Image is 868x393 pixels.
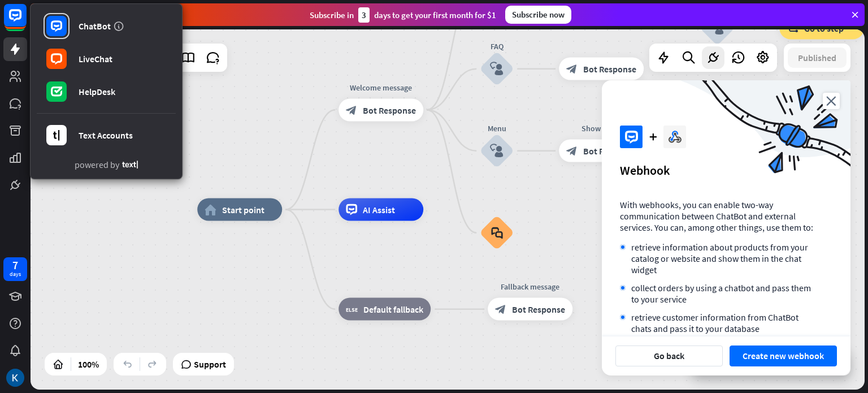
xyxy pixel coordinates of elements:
i: block_bot_response [495,304,506,315]
div: Menu [463,123,531,134]
span: AI Assist [363,204,395,215]
button: Open LiveChat chat widget [9,5,43,38]
i: block_faq [491,227,503,239]
div: 7 [12,260,18,270]
span: Bot Response [512,304,565,315]
i: block_bot_response [566,145,578,157]
div: 100% [75,355,102,373]
p: With webhooks, you can enable two-way communication between ChatBot and external services. You ca... [620,199,814,233]
div: Fallback message [479,281,581,292]
span: Support [194,355,226,373]
button: Go back [615,346,723,366]
div: Show Menu [550,123,652,134]
li: retrieve customer information from ChatBot chats and pass it to your database [620,312,814,334]
i: block_goto [787,22,798,33]
i: block_user_input [490,144,504,158]
span: Go to step [804,22,844,33]
button: Published [788,47,847,68]
span: Bot Response [583,145,636,157]
span: Bot Response [583,63,636,75]
button: Create new webhook [730,346,837,366]
div: Welcome message [330,81,432,93]
div: 3 [358,7,370,23]
span: Bot Response [363,104,416,115]
i: plus [649,133,657,140]
div: Subscribe in days to get your first month for $1 [310,7,496,23]
span: Start point [222,204,264,215]
i: block_user_input [490,62,504,76]
li: collect orders by using a chatbot and pass them to your service [620,282,814,305]
i: home_2 [205,204,216,215]
span: Default fallback [363,304,423,315]
i: block_user_input [710,21,724,34]
div: days [10,270,21,278]
i: block_fallback [346,304,358,315]
i: close [823,93,840,109]
i: block_bot_response [566,63,578,75]
div: Webhook [620,162,832,178]
div: FAQ [463,41,531,52]
a: 7 days [3,257,27,281]
i: block_bot_response [346,104,357,115]
li: retrieve information about products from your catalog or website and show them in the chat widget [620,241,814,275]
div: Subscribe now [505,6,571,24]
